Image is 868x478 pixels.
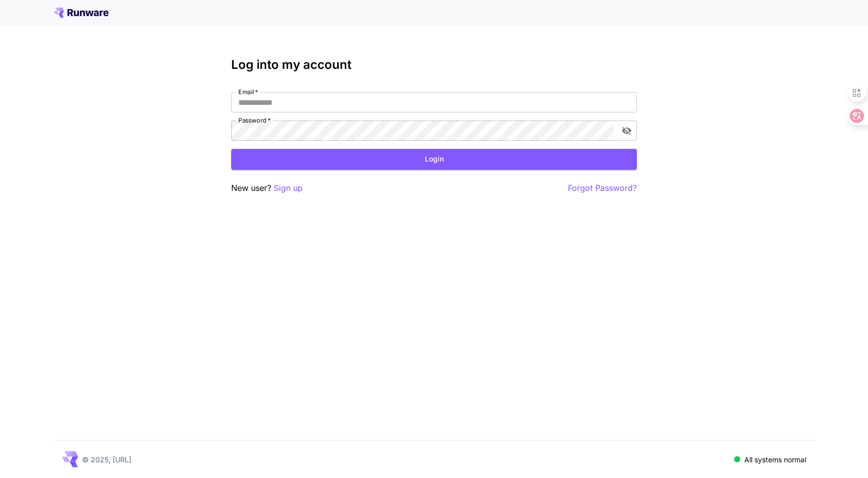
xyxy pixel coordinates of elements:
[231,182,303,194] p: New user?
[274,182,303,194] button: Sign up
[231,149,637,170] button: Login
[238,116,271,125] label: Password
[231,58,637,72] h3: Log into my account
[568,182,637,194] button: Forgot Password?
[82,454,131,465] p: © 2025, [URL]
[744,454,806,465] p: All systems normal
[618,122,636,140] button: toggle password visibility
[238,88,258,96] label: Email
